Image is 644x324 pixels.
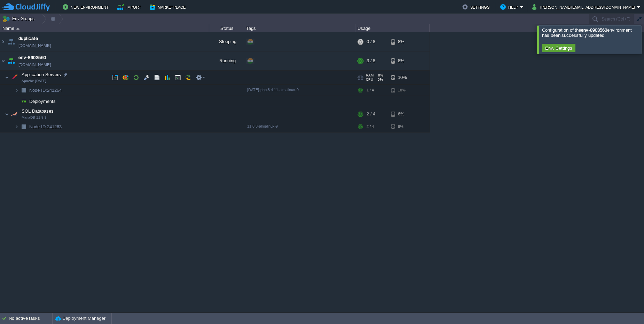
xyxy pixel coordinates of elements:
[247,124,278,128] span: 11.8.3-almalinux-9
[391,71,414,84] div: 10%
[210,24,244,32] div: Status
[543,45,574,51] button: Env. Settings
[0,51,6,70] img: AMDAwAAAACH5BAEAAAAALAAAAAABAAEAAAICRAEAOw==
[18,42,51,49] a: [DOMAIN_NAME]
[18,35,38,42] a: duplicate
[247,88,299,92] span: [DATE]-php-8.4.11-almalinux-9
[21,72,62,78] span: Application Servers
[615,296,637,317] iframe: chat widget
[209,32,244,51] div: Sleeping
[376,78,383,82] span: 0%
[19,96,29,107] img: AMDAwAAAACH5BAEAAAAALAAAAAABAAEAAAICRAEAOw==
[6,32,16,51] img: AMDAwAAAACH5BAEAAAAALAAAAAABAAEAAAICRAEAOw==
[366,78,373,82] span: CPU
[367,85,374,96] div: 1 / 4
[150,3,188,11] button: Marketplace
[367,107,375,121] div: 2 / 4
[63,3,111,11] button: New Environment
[391,51,414,70] div: 8%
[18,54,46,61] a: env-8903560
[15,96,19,107] img: AMDAwAAAACH5BAEAAAAALAAAAAABAAEAAAICRAEAOw==
[21,108,55,114] span: SQL Databases
[16,28,19,30] img: AMDAwAAAACH5BAEAAAAALAAAAAABAAEAAAICRAEAOw==
[391,107,414,121] div: 6%
[581,27,607,33] b: env-8903560
[5,71,9,84] img: AMDAwAAAACH5BAEAAAAALAAAAAABAAEAAAICRAEAOw==
[6,51,16,70] img: AMDAwAAAACH5BAEAAAAALAAAAAABAAEAAAICRAEAOw==
[532,3,637,11] button: [PERSON_NAME][EMAIL_ADDRESS][DOMAIN_NAME]
[15,121,19,132] img: AMDAwAAAACH5BAEAAAAALAAAAAABAAEAAAICRAEAOw==
[18,61,51,68] a: [DOMAIN_NAME]
[29,87,63,93] span: 241264
[21,108,55,114] a: SQL DatabasesMariaDB 11.8.3
[542,27,632,38] span: Configuration of the environment has been successfully updated.
[5,107,9,121] img: AMDAwAAAACH5BAEAAAAALAAAAAABAAEAAAICRAEAOw==
[29,87,63,93] a: Node ID:241264
[376,73,383,78] span: 8%
[244,24,355,32] div: Tags
[2,3,50,11] img: CloudJiffy
[22,79,46,83] span: Apache [DATE]
[9,313,52,324] div: No active tasks
[9,107,19,121] img: AMDAwAAAACH5BAEAAAAALAAAAAABAAEAAAICRAEAOw==
[29,88,47,93] span: Node ID:
[462,3,492,11] button: Settings
[1,24,209,32] div: Name
[117,3,143,11] button: Import
[55,315,105,322] button: Deployment Manager
[21,72,62,77] a: Application ServersApache [DATE]
[356,24,429,32] div: Usage
[15,85,19,96] img: AMDAwAAAACH5BAEAAAAALAAAAAABAAEAAAICRAEAOw==
[19,121,29,132] img: AMDAwAAAACH5BAEAAAAALAAAAAABAAEAAAICRAEAOw==
[209,51,244,70] div: Running
[0,32,6,51] img: AMDAwAAAACH5BAEAAAAALAAAAAABAAEAAAICRAEAOw==
[29,124,47,129] span: Node ID:
[29,98,57,104] a: Deployments
[29,124,63,130] a: Node ID:241263
[366,73,374,78] span: RAM
[367,121,374,132] div: 2 / 4
[9,71,19,84] img: AMDAwAAAACH5BAEAAAAALAAAAAABAAEAAAICRAEAOw==
[29,124,63,130] span: 241263
[391,32,414,51] div: 8%
[2,14,37,24] button: Env Groups
[500,3,520,11] button: Help
[391,121,414,132] div: 6%
[22,115,47,120] span: MariaDB 11.8.3
[19,85,29,96] img: AMDAwAAAACH5BAEAAAAALAAAAAABAAEAAAICRAEAOw==
[367,32,375,51] div: 0 / 8
[367,51,375,70] div: 3 / 8
[391,85,414,96] div: 10%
